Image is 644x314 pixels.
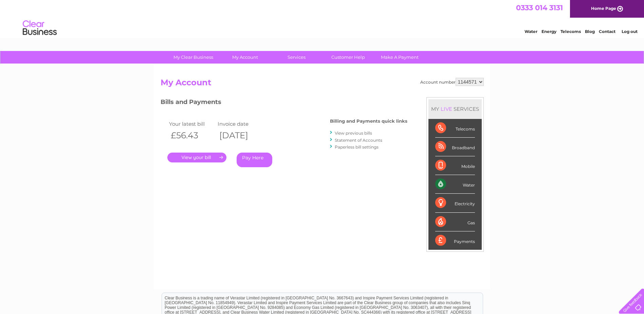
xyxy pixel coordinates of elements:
[22,18,57,38] img: logo.png
[335,144,379,150] a: Paperless bill settings
[167,128,216,142] th: £56.43
[216,128,265,142] th: [DATE]
[335,130,372,136] a: View previous bills
[599,29,615,34] a: Contact
[435,156,475,175] div: Mobile
[420,78,484,86] div: Account number
[330,119,407,124] h4: Billing and Payments quick links
[167,153,226,162] a: .
[320,51,376,64] a: Customer Help
[428,99,482,119] div: MY SERVICES
[167,119,216,128] td: Your latest bill
[435,175,475,194] div: Water
[435,138,475,156] div: Broadband
[622,29,638,34] a: Log out
[435,119,475,138] div: Telecoms
[541,29,556,34] a: Energy
[335,138,382,143] a: Statement of Accounts
[161,78,484,91] h2: My Account
[435,231,475,250] div: Payments
[439,106,454,112] div: LIVE
[516,3,563,12] a: 0333 014 3131
[435,194,475,212] div: Electricity
[525,29,537,34] a: Water
[162,4,483,33] div: Clear Business is a trading name of Verastar Limited (registered in [GEOGRAPHIC_DATA] No. 3667643...
[269,51,325,64] a: Services
[435,213,475,231] div: Gas
[216,119,265,128] td: Invoice date
[237,153,272,167] a: Pay Here
[585,29,595,34] a: Blog
[165,51,221,64] a: My Clear Business
[372,51,428,64] a: Make A Payment
[161,97,407,109] h3: Bills and Payments
[560,29,581,34] a: Telecoms
[217,51,273,64] a: My Account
